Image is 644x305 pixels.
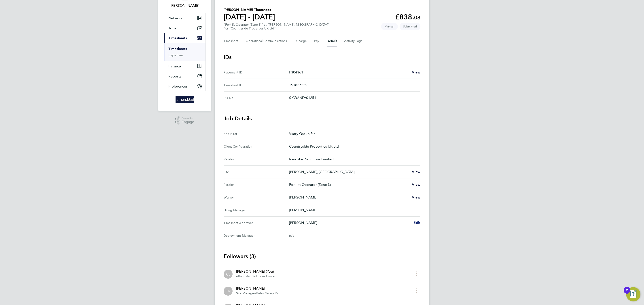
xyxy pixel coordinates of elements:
[289,157,417,162] p: Randstad Solutions Limited
[412,169,420,175] a: View
[414,14,420,21] span: 08
[289,144,417,149] p: Countryside Properties UK Ltd
[289,233,413,238] div: n/a
[164,71,205,81] button: Reports
[412,182,420,187] span: View
[289,220,410,226] p: [PERSON_NAME]
[168,74,181,78] span: Reports
[168,36,187,40] span: Timesheets
[327,36,337,46] button: Details
[224,36,239,46] button: Timesheet
[224,23,330,30] div: "Forklift Operator (Zone 3)" at "[PERSON_NAME], [GEOGRAPHIC_DATA]"
[182,120,194,124] span: Engage
[626,290,628,296] div: 2
[289,195,408,200] p: [PERSON_NAME]
[224,70,289,75] div: Placement ID
[164,43,205,61] div: Timesheets
[164,33,205,43] button: Timesheets
[413,220,420,226] a: Edit
[344,36,363,46] button: Activity Logs
[314,36,320,46] button: Pay
[224,131,289,136] div: End Hirer
[168,26,176,30] span: Jobs
[182,116,194,120] span: Powered by
[289,131,417,136] p: Vistry Group Plc
[395,13,420,21] app-decimal: £838.
[224,233,289,238] div: Deployment Manager
[236,274,237,278] span: -
[412,287,420,294] button: timesheet menu
[224,13,275,21] h1: [DATE] - [DATE]
[626,287,640,301] button: Open Resource Center, 2 new notifications
[224,82,289,88] div: Timesheet ID
[255,291,256,295] span: ·
[224,195,289,200] div: Worker
[289,207,417,213] p: [PERSON_NAME]
[413,221,420,225] span: Edit
[412,170,420,174] span: View
[168,16,182,20] span: Network
[400,23,420,30] span: This timesheet is Submitted.
[224,207,289,213] div: Hiring Manager
[168,47,187,51] a: Timesheets
[164,96,206,103] a: Go to home page
[224,95,289,100] div: PO No
[237,274,238,278] span: ·
[168,53,184,57] a: Expenses
[224,270,233,279] div: Charlotte Lockeridge (You)
[168,64,181,68] span: Finance
[224,169,289,175] div: Site
[176,96,194,103] img: randstad-logo-retina.png
[412,70,420,74] span: View
[224,54,420,61] h3: IDs
[412,195,420,200] a: View
[164,81,205,91] button: Preferences
[412,70,420,75] a: View
[164,61,205,71] button: Finance
[246,36,289,46] button: Operational Communications
[289,182,408,187] p: Forklift Operator (Zone 3)
[164,13,205,23] button: Network
[224,287,233,296] div: Frank McLane
[236,291,255,295] span: Site Manager
[168,84,188,88] span: Preferences
[224,182,289,187] div: Position
[236,269,277,274] div: [PERSON_NAME] (You)
[289,82,417,88] p: TS1827225
[256,291,279,295] span: Vistry Group Plc
[224,253,420,260] h3: Followers (3)
[412,182,420,187] a: View
[224,144,289,149] div: Client Configuration
[226,272,230,277] span: CL
[224,7,275,13] h2: [PERSON_NAME] Timesheet
[412,195,420,199] span: View
[289,169,408,175] p: [PERSON_NAME], [GEOGRAPHIC_DATA]
[381,23,398,30] span: This timesheet was manually created.
[164,23,205,33] button: Jobs
[296,36,307,46] button: Charge
[238,274,277,278] span: Randstad Solutions Limited
[175,116,194,125] a: Powered byEngage
[224,220,289,226] div: Timesheet Approver
[225,289,231,294] span: FM
[224,157,289,162] div: Vendor
[164,3,206,8] span: Charlotte Lockeridge
[236,286,279,291] div: [PERSON_NAME]
[289,95,417,100] p: S-CBAND/01251
[224,27,330,30] div: For "Countryside Properties UK Ltd"
[289,70,408,75] p: P304361
[412,270,420,277] button: timesheet menu
[224,115,420,122] h3: Job Details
